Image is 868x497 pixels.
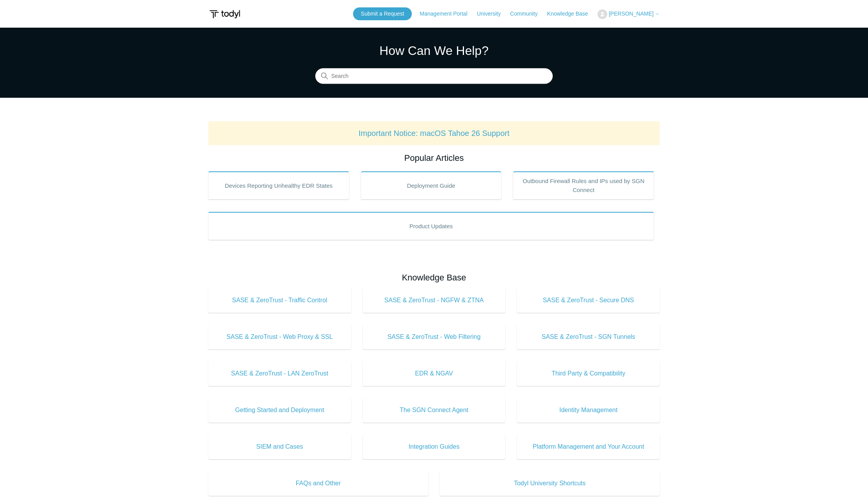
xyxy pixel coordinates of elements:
[208,398,351,423] a: Getting Started and Deployment
[208,171,349,199] a: Devices Reporting Unhealthy EDR States
[374,442,494,451] span: Integration Guides
[208,288,351,313] a: SASE & ZeroTrust - Traffic Control
[517,434,660,459] a: Platform Management and Your Account
[529,442,648,451] span: Platform Management and Your Account
[208,152,660,164] h2: Popular Articles
[220,442,339,451] span: SIEM and Cases
[208,361,351,386] a: SASE & ZeroTrust - LAN ZeroTrust
[374,332,494,342] span: SASE & ZeroTrust - Web Filtering
[220,479,416,488] span: FAQs and Other
[529,405,648,415] span: Identity Management
[363,288,506,313] a: SASE & ZeroTrust - NGFW & ZTNA
[374,405,494,415] span: The SGN Connect Agent
[529,332,648,342] span: SASE & ZeroTrust - SGN Tunnels
[208,471,428,496] a: FAQs and Other
[363,434,506,459] a: Integration Guides
[220,296,339,305] span: SASE & ZeroTrust - Traffic Control
[361,171,502,199] a: Deployment Guide
[363,361,506,386] a: EDR & NGAV
[220,369,339,378] span: SASE & ZeroTrust - LAN ZeroTrust
[208,7,241,21] img: Todyl Support Center Help Center home page
[363,398,506,423] a: The SGN Connect Agent
[517,324,660,349] a: SASE & ZeroTrust - SGN Tunnels
[374,296,494,305] span: SASE & ZeroTrust - NGFW & ZTNA
[452,479,648,488] span: Todyl University Shortcuts
[208,212,654,240] a: Product Updates
[315,41,553,60] h1: How Can We Help?
[609,11,654,17] span: [PERSON_NAME]
[220,332,339,342] span: SASE & ZeroTrust - Web Proxy & SSL
[517,288,660,313] a: SASE & ZeroTrust - Secure DNS
[208,271,660,284] h2: Knowledge Base
[420,10,475,18] a: Management Portal
[597,9,660,19] button: [PERSON_NAME]
[529,369,648,378] span: Third Party & Compatibility
[547,10,596,18] a: Knowledge Base
[529,296,648,305] span: SASE & ZeroTrust - Secure DNS
[353,7,412,20] a: Submit a Request
[477,10,508,18] a: University
[208,324,351,349] a: SASE & ZeroTrust - Web Proxy & SSL
[517,361,660,386] a: Third Party & Compatibility
[510,10,546,18] a: Community
[440,471,660,496] a: Todyl University Shortcuts
[358,129,510,137] a: Important Notice: macOS Tahoe 26 Support
[363,324,506,349] a: SASE & ZeroTrust - Web Filtering
[513,171,654,199] a: Outbound Firewall Rules and IPs used by SGN Connect
[374,369,494,378] span: EDR & NGAV
[220,405,339,415] span: Getting Started and Deployment
[315,69,553,84] input: Search
[208,434,351,459] a: SIEM and Cases
[517,398,660,423] a: Identity Management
